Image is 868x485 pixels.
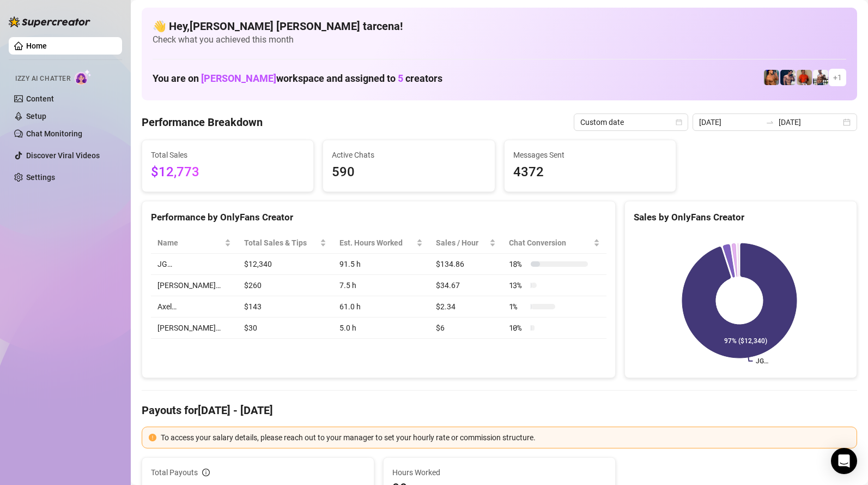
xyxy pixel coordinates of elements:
[151,275,238,296] td: [PERSON_NAME]…
[151,254,238,275] td: JG…
[513,162,667,183] span: 4372
[75,69,92,85] img: AI Chatter
[142,403,857,418] h4: Payouts for [DATE] - [DATE]
[161,432,850,444] div: To access your salary details, please reach out to your manager to set your hourly rate or commis...
[238,296,333,318] td: $143
[779,116,841,128] input: End date
[151,149,305,161] span: Total Sales
[398,73,403,84] span: 5
[142,115,263,130] h4: Performance Breakdown
[26,41,47,50] a: Home
[436,237,487,249] span: Sales / Hour
[509,322,526,334] span: 10 %
[238,254,333,275] td: $12,340
[151,210,606,225] div: Performance by OnlyFans Creator
[429,254,502,275] td: $134.86
[151,162,305,183] span: $12,773
[244,237,318,249] span: Total Sales & Tips
[392,466,606,478] span: Hours Worked
[756,357,768,365] text: JG…
[333,275,429,296] td: 7.5 h
[502,232,606,254] th: Chat Conversion
[676,119,682,125] span: calendar
[833,71,842,83] span: + 1
[766,118,774,127] span: swap-right
[831,448,857,474] div: Open Intercom Messenger
[766,118,774,127] span: to
[339,237,414,249] div: Est. Hours Worked
[238,318,333,339] td: $30
[429,275,502,296] td: $34.67
[797,70,812,85] img: Justin
[151,296,238,318] td: Axel…
[149,434,156,441] span: exclamation-circle
[26,94,54,103] a: Content
[429,296,502,318] td: $2.34
[157,237,222,249] span: Name
[151,466,198,478] span: Total Payouts
[813,70,828,85] img: JUSTIN
[238,275,333,296] td: $260
[201,73,276,84] span: [PERSON_NAME]
[202,469,210,476] span: info-circle
[509,237,591,249] span: Chat Conversion
[332,149,485,161] span: Active Chats
[26,112,46,121] a: Setup
[509,279,526,291] span: 13 %
[764,70,779,85] img: JG
[333,254,429,275] td: 91.5 h
[153,73,442,85] h1: You are on workspace and assigned to creators
[509,301,526,313] span: 1 %
[26,173,55,182] a: Settings
[151,232,238,254] th: Name
[153,19,846,34] h4: 👋 Hey, [PERSON_NAME] [PERSON_NAME] tarcena !
[15,74,70,84] span: Izzy AI Chatter
[151,318,238,339] td: [PERSON_NAME]…
[780,70,796,85] img: Axel
[513,149,667,161] span: Messages Sent
[333,296,429,318] td: 61.0 h
[429,232,502,254] th: Sales / Hour
[26,151,100,160] a: Discover Viral Videos
[509,258,526,270] span: 18 %
[333,318,429,339] td: 5.0 h
[153,34,846,46] span: Check what you achieved this month
[634,210,848,225] div: Sales by OnlyFans Creator
[9,16,90,27] img: logo-BBDzfeDw.svg
[332,162,485,183] span: 590
[429,318,502,339] td: $6
[26,129,82,138] a: Chat Monitoring
[580,114,682,130] span: Custom date
[699,116,761,128] input: Start date
[238,232,333,254] th: Total Sales & Tips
